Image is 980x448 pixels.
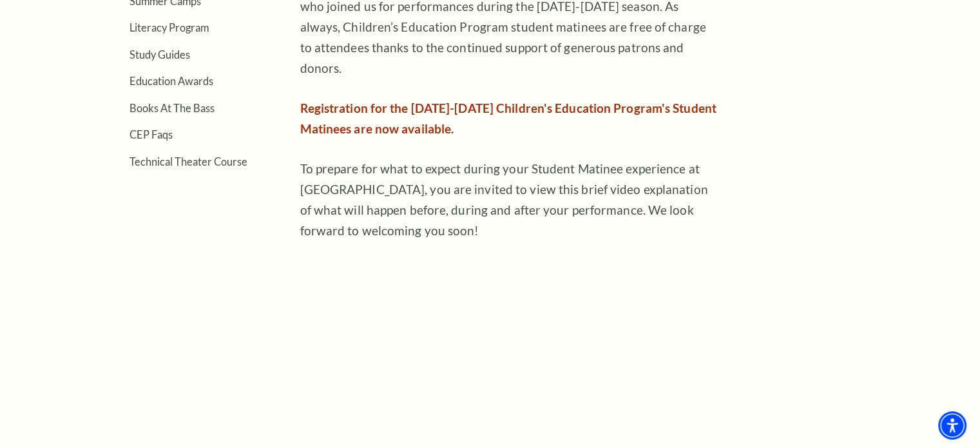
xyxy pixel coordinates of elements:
a: Books At The Bass [130,102,215,114]
div: Accessibility Menu [938,411,966,440]
span: Registration for the [DATE]-[DATE] Children's Education Program's Student Matinees are now availa... [300,101,716,136]
p: To prepare for what to expect during your Student Matinee experience at [GEOGRAPHIC_DATA], you ar... [300,159,719,241]
a: CEP Faqs [130,128,173,141]
a: Literacy Program [130,21,209,34]
a: Technical Theater Course [130,155,247,168]
a: Study Guides [130,48,190,61]
a: Education Awards [130,75,213,87]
